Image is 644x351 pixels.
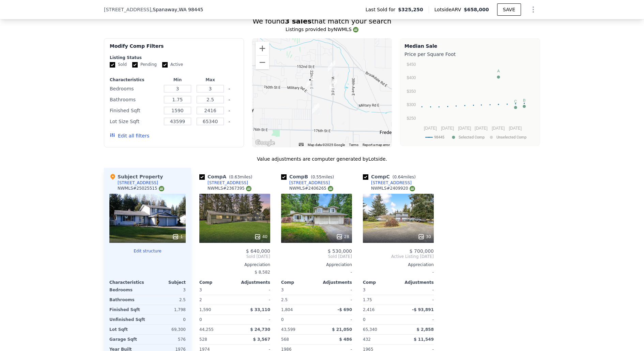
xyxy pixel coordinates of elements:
[199,262,270,267] div: Appreciation
[177,7,203,12] span: , WA 98445
[308,143,345,147] span: Map data ©2025 Google
[256,56,269,69] button: Zoom out
[418,233,431,240] div: 30
[363,143,390,147] a: Report a map error
[162,62,168,68] input: Active
[149,335,186,344] div: 576
[289,186,333,191] div: NWMLS # 2406265
[281,180,330,186] a: [STREET_ADDRESS]
[199,254,270,259] span: Sold [DATE]
[149,325,186,334] div: 69,300
[281,317,284,322] span: 0
[254,233,267,240] div: 40
[404,43,536,49] div: Median Sale
[149,305,186,315] div: 1,798
[353,27,358,32] img: NWMLS Logo
[410,186,415,191] img: NWMLS Logo
[250,307,270,312] span: $ 33,110
[332,327,352,332] span: $ 21,050
[475,126,488,131] text: [DATE]
[246,186,251,191] img: NWMLS Logo
[371,180,412,186] div: [STREET_ADDRESS]
[398,6,423,13] span: $325,250
[398,280,434,285] div: Adjustments
[407,102,416,107] text: $300
[390,175,418,179] span: ( miles)
[281,327,295,332] span: 43,599
[404,59,536,144] svg: A chart.
[109,305,146,315] div: Finished Sqft
[417,327,434,332] span: $ 2,858
[281,337,289,342] span: 568
[159,186,164,191] img: NWMLS Logo
[199,180,248,186] a: [STREET_ADDRESS]
[228,99,231,101] button: Clear
[149,315,186,324] div: 0
[110,62,115,68] input: Sold
[434,135,444,140] text: 98445
[236,295,270,305] div: -
[199,295,233,305] div: 2
[199,280,235,285] div: Comp
[148,280,186,285] div: Subject
[109,295,146,305] div: Bathrooms
[328,186,333,191] img: NWMLS Logo
[281,288,284,292] span: 3
[253,337,270,342] span: $ 3,567
[337,307,352,312] span: -$ 690
[526,3,540,16] button: Show Options
[281,307,293,312] span: 1,804
[318,315,352,324] div: -
[464,7,489,12] span: $658,000
[312,175,322,179] span: 0.55
[226,175,255,179] span: ( miles)
[104,6,151,13] span: [STREET_ADDRESS]
[281,173,337,180] div: Comp B
[407,116,416,121] text: $250
[236,315,270,324] div: -
[109,325,146,334] div: Lot Sqft
[228,88,231,90] button: Clear
[199,337,207,342] span: 528
[228,109,231,112] button: Clear
[363,280,398,285] div: Comp
[458,126,471,131] text: [DATE]
[514,99,517,103] text: C
[336,233,349,240] div: 28
[110,55,238,60] div: Listing Status
[407,89,416,94] text: $350
[363,317,366,322] span: 0
[109,248,186,254] button: Edit structure
[162,62,183,68] label: Active
[199,307,211,312] span: 1,590
[400,295,434,305] div: -
[254,138,276,147] a: Open this area in Google Maps (opens a new window)
[172,233,183,240] div: 1
[407,62,416,67] text: $450
[110,84,160,93] div: Bedrooms
[104,26,540,33] div: Listings provided by NWMLS
[394,175,403,179] span: 0.64
[312,103,319,115] div: 2315 170th St E
[459,135,485,140] text: Selected Comp
[363,180,412,186] a: [STREET_ADDRESS]
[424,126,437,131] text: [DATE]
[289,180,330,186] div: [STREET_ADDRESS]
[104,156,540,162] div: Value adjustments are computer generated by Lotside .
[109,280,148,285] div: Characteristics
[349,143,358,147] a: Terms
[250,327,270,332] span: $ 24,730
[149,285,186,295] div: 3
[523,98,525,102] text: B
[400,285,434,295] div: -
[118,180,158,186] div: [STREET_ADDRESS]
[199,327,214,332] span: 44,255
[363,327,377,332] span: 65,340
[492,126,505,131] text: [DATE]
[199,173,255,180] div: Comp A
[318,285,352,295] div: -
[318,295,352,305] div: -
[110,117,160,126] div: Lot Size Sqft
[109,335,146,344] div: Garage Sqft
[255,270,270,275] span: $ 8,582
